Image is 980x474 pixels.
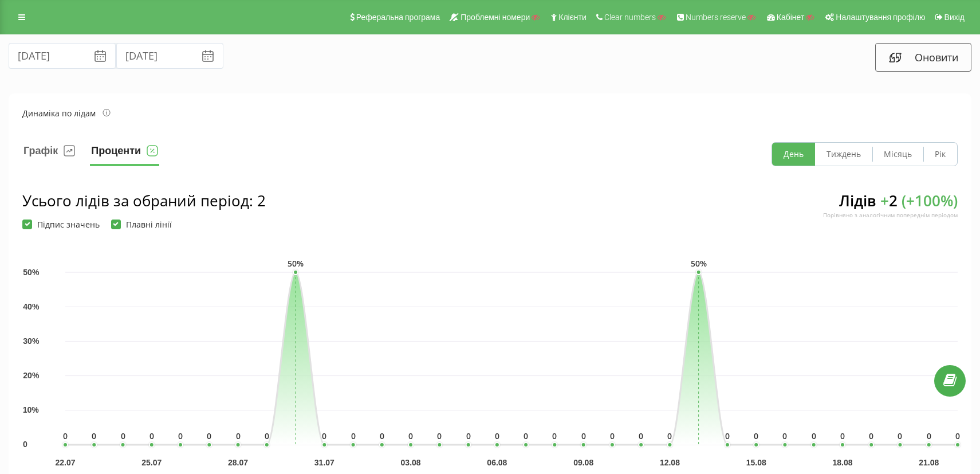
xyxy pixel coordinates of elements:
[668,430,672,441] text: 0
[322,430,326,441] text: 0
[880,190,889,211] span: +
[955,430,960,441] text: 0
[898,430,903,441] text: 0
[63,430,68,441] text: 0
[22,190,266,211] div: Усього лідів за обраний період : 2
[90,142,159,166] button: Проценти
[777,13,805,22] span: Кабінет
[581,430,586,441] text: 0
[23,268,40,277] text: 50%
[495,430,499,441] text: 0
[314,458,334,467] text: 31.07
[639,430,643,441] text: 0
[23,440,27,449] text: 0
[772,143,815,166] button: День
[92,430,96,441] text: 0
[288,258,304,269] text: 50%
[380,430,384,441] text: 0
[836,13,925,22] span: Налаштування профілю
[23,302,40,311] text: 40%
[23,336,40,346] text: 30%
[944,13,965,22] span: Вихід
[55,458,75,467] text: 22.07
[437,430,442,441] text: 0
[840,430,845,441] text: 0
[149,430,154,441] text: 0
[207,430,211,441] text: 0
[111,220,172,229] label: Плавні лінії
[923,143,957,166] button: Рік
[746,458,766,467] text: 15.08
[461,13,530,22] span: Проблемні номери
[815,143,872,166] button: Тиждень
[823,190,958,229] div: Лідів 2
[872,143,923,166] button: Місяць
[823,211,958,219] div: Порівняно з аналогічним попереднім періодом
[23,405,40,414] text: 10%
[754,430,758,441] text: 0
[812,430,816,441] text: 0
[265,430,269,441] text: 0
[466,430,471,441] text: 0
[408,430,413,441] text: 0
[902,190,958,211] span: ( + 100 %)
[401,458,421,467] text: 03.08
[919,458,939,467] text: 21.08
[833,458,853,467] text: 18.08
[610,430,615,441] text: 0
[22,220,100,229] label: Підпис значень
[725,430,730,441] text: 0
[558,13,587,22] span: Клієнти
[660,458,680,467] text: 12.08
[121,430,125,441] text: 0
[228,458,248,467] text: 28.07
[236,430,241,441] text: 0
[22,107,111,119] div: Динаміка по лідам
[875,43,971,72] button: Оновити
[22,142,76,166] button: Графік
[927,430,931,441] text: 0
[604,13,656,22] span: Clear numbers
[141,458,162,467] text: 25.07
[553,430,557,441] text: 0
[783,430,788,441] text: 0
[178,430,183,441] text: 0
[351,430,356,441] text: 0
[869,430,873,441] text: 0
[691,258,707,269] text: 50%
[23,371,40,380] text: 20%
[524,430,528,441] text: 0
[487,458,507,467] text: 06.08
[573,458,593,467] text: 09.08
[686,13,746,22] span: Numbers reserve
[356,13,440,22] span: Реферальна програма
